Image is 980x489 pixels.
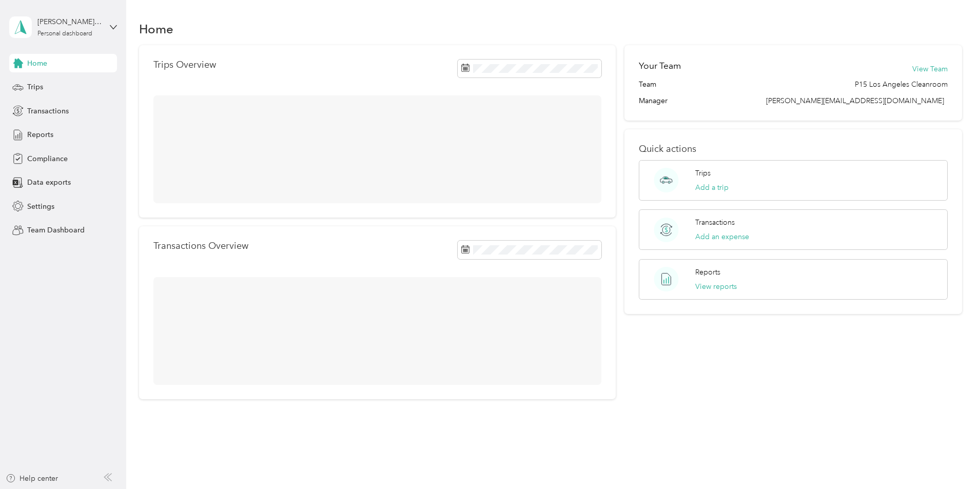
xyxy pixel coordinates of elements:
[695,267,720,278] p: Reports
[37,31,92,37] div: Personal dashboard
[639,79,656,90] span: Team
[27,201,54,212] span: Settings
[766,96,944,105] span: [PERSON_NAME][EMAIL_ADDRESS][DOMAIN_NAME]
[153,60,216,70] p: Trips Overview
[27,129,53,140] span: Reports
[27,58,47,69] span: Home
[912,64,948,74] button: View Team
[27,153,68,164] span: Compliance
[695,217,735,228] p: Transactions
[139,24,173,34] h1: Home
[695,168,711,179] p: Trips
[27,225,85,236] span: Team Dashboard
[27,177,71,188] span: Data exports
[27,106,69,116] span: Transactions
[37,16,102,27] div: [PERSON_NAME] [PERSON_NAME]
[6,473,58,484] button: Help center
[923,432,980,489] iframe: Everlance-gr Chat Button Frame
[153,241,248,251] p: Transactions Overview
[639,60,681,72] h2: Your Team
[855,79,948,90] span: P15 Los Angeles Cleanroom
[639,95,668,106] span: Manager
[695,281,737,292] button: View reports
[695,231,749,242] button: Add an expense
[27,82,43,92] span: Trips
[695,182,729,193] button: Add a trip
[639,144,948,154] p: Quick actions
